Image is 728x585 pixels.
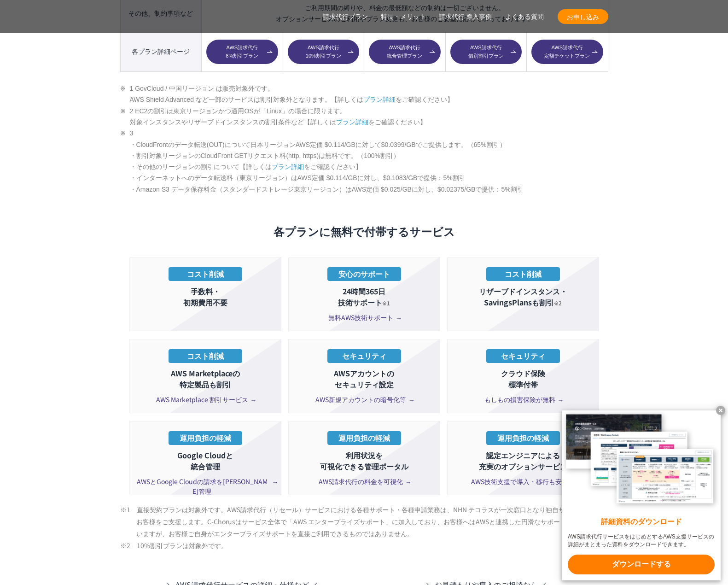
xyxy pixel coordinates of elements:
p: コスト削減 [169,349,242,363]
span: もしもの損害保険が無料 [484,395,562,404]
a: AWS請求代行個別割引プラン [450,40,522,64]
p: セキュリティ [486,349,560,363]
a: 詳細資料のダウンロード AWS請求代行サービスをはじめとするAWS支援サービスの詳細がまとまった資料をダウンロードできます。 ダウンロードする [562,410,721,580]
x-t: ダウンロードする [568,555,715,574]
x-t: 詳細資料のダウンロード [568,517,715,527]
p: 利用状況を 可視化できる管理ポータル [293,450,435,472]
a: プラン詳細 [272,163,304,170]
span: AWS請求代行の料金を可視化 [319,477,409,486]
p: 運用負担の軽減 [486,431,560,445]
span: AWS Marketplace 割引サービス [156,395,255,404]
p: 安心のサポート [327,267,401,281]
a: 無料AWS技術サポート [293,313,435,322]
a: 特長・メリット [381,12,426,22]
a: AWS技術支援で導入・移行も安心 [452,477,594,486]
span: お申し込み [558,12,608,22]
p: 認定エンジニアによる 充実のオプションサービス [452,450,594,472]
p: リザーブドインスタンス・ SavingsPlansも割引 [452,286,594,308]
p: AWS Marketplaceの 特定製品も割引 [134,368,276,390]
li: ※1 直接契約プランは対象外です。AWS請求代行（リセール）サービスにおける各種サポート・各種申請業務は、NHN テコラスが一次窓口となり独自サポートとしてお客様をご支援します。C-Chorus... [136,503,608,539]
a: AWS Marketplace 割引サービス [134,395,276,404]
span: AWS新規アカウントの暗号化等 [315,395,413,404]
p: コスト削減 [169,267,242,281]
p: 運用負担の軽減 [169,431,242,445]
li: ※2 10%割引プランは対象外です。 [136,539,608,551]
li: 3 ・CloudFrontのデータ転送(OUT)について日本リージョンAWS定価 $0.114/GBに対して$0.0399/GBでご提供します。（65%割引） ・割引対象リージョンのCloudF... [120,128,608,195]
p: セキュリティ [327,349,401,363]
span: AWS技術支援で導入・移行も安心 [471,477,575,486]
li: 1 GovCloud / 中国リージョン は販売対象外です。 AWS Shield Advanced など一部のサービスは割引対象外となります。【詳しくは をご確認ください】 [120,83,608,105]
a: AWS請求代行定額チケットプラン [531,40,603,64]
a: AWSとGoogle Cloudの請求を[PERSON_NAME]管理 [134,477,276,496]
p: 運用負担の軽減 [327,431,401,445]
p: 24時間365日 技術サポート [293,286,435,308]
a: お申し込み [558,9,608,24]
th: 各プラン詳細ページ [120,32,202,72]
span: ※2 [554,299,562,307]
a: AWS新規アカウントの暗号化等 [293,395,435,404]
a: プラン詳細 [363,96,396,103]
li: 2 EC2の割引は東京リージョンかつ適用OSが「Linux」の場合に限ります。 対象インスタンスやリザーブドインスタンスの割引条件など【詳しくは をご確認ください】 [120,105,608,128]
p: AWSアカウントの セキュリティ設定 [293,368,435,390]
x-t: AWS請求代行サービスをはじめとするAWS支援サービスの詳細がまとまった資料をダウンロードできます。 [568,533,715,549]
a: AWS請求代行8%割引プラン [206,40,278,64]
a: もしもの損害保険が無料 [452,395,594,404]
p: 手数料・ 初期費用不要 [134,286,276,308]
a: プラン詳細 [336,118,368,126]
a: AWS請求代行の料金を可視化 [293,477,435,486]
a: 請求代行 導入事例 [439,12,492,22]
a: AWS請求代行統合管理プラン [369,40,440,64]
span: ※1 [382,299,390,307]
p: Google Cloudと 統合管理 [134,450,276,472]
a: AWS請求代行10%割引プラン [288,40,359,64]
p: クラウド保険 標準付帯 [452,368,594,390]
a: よくある質問 [505,12,544,22]
a: 請求代行プラン [323,12,368,22]
h3: 各プランに無料で付帯するサービス [129,223,599,239]
span: 無料AWS技術サポート [328,313,400,322]
p: コスト削減 [486,267,560,281]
